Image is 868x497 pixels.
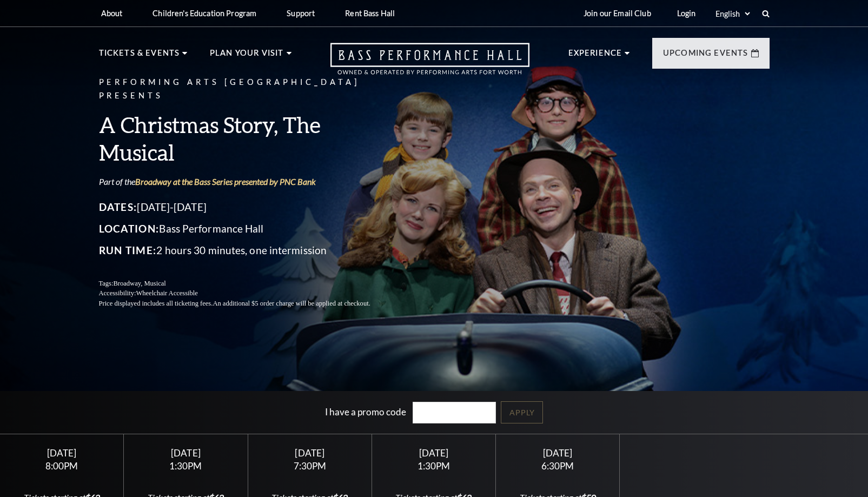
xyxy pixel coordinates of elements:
[287,9,315,18] p: Support
[99,176,396,188] p: Part of the
[99,279,396,289] p: Tags:
[385,447,483,459] div: [DATE]
[99,198,396,216] p: [DATE]-[DATE]
[99,47,180,66] p: Tickets & Events
[101,9,123,18] p: About
[135,176,316,187] a: Broadway at the Bass Series presented by PNC Bank
[99,288,396,299] p: Accessibility:
[568,47,622,66] p: Experience
[137,461,235,471] div: 1:30PM
[99,222,160,235] span: Location:
[113,280,165,287] span: Broadway, Musical
[213,300,370,307] span: An additional $5 order charge will be applied at checkout.
[385,461,483,471] div: 1:30PM
[137,447,235,459] div: [DATE]
[136,289,197,297] span: Wheelchair Accessible
[261,447,359,459] div: [DATE]
[713,9,752,19] select: Select:
[99,244,157,256] span: Run Time:
[509,447,607,459] div: [DATE]
[210,47,284,66] p: Plan Your Visit
[99,220,396,237] p: Bass Performance Hall
[261,461,359,471] div: 7:30PM
[99,299,396,309] p: Price displayed includes all ticketing fees.
[99,76,396,103] p: Performing Arts [GEOGRAPHIC_DATA] Presents
[663,47,748,66] p: Upcoming Events
[99,111,396,166] h3: A Christmas Story, The Musical
[99,242,396,259] p: 2 hours 30 minutes, one intermission
[13,461,111,471] div: 8:00PM
[345,9,395,18] p: Rent Bass Hall
[325,406,406,417] label: I have a promo code
[509,461,607,471] div: 6:30PM
[13,447,111,459] div: [DATE]
[153,9,256,18] p: Children's Education Program
[99,201,137,213] span: Dates:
